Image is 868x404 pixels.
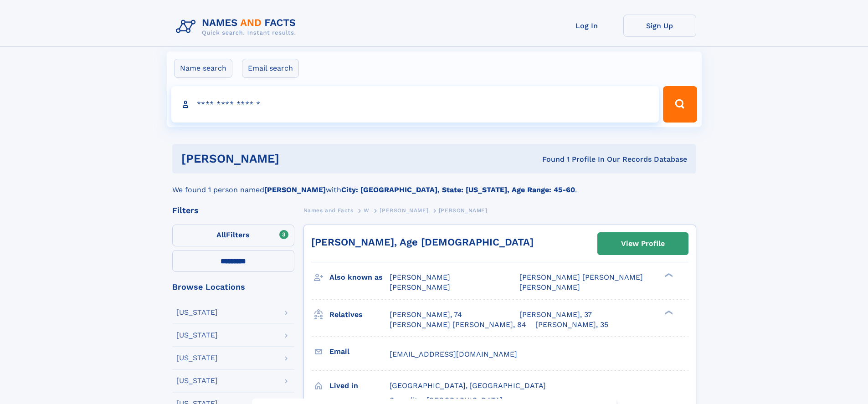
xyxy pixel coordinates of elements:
[439,207,488,214] span: [PERSON_NAME]
[598,233,688,255] a: View Profile
[176,309,218,316] div: [US_STATE]
[550,15,623,37] a: Log In
[380,207,428,214] span: [PERSON_NAME]
[390,320,526,330] a: [PERSON_NAME] [PERSON_NAME], 84
[519,273,643,281] span: [PERSON_NAME] [PERSON_NAME]
[172,206,294,215] div: Filters
[303,205,354,216] a: Names and Facts
[329,344,390,359] h3: Email
[176,354,218,362] div: [US_STATE]
[535,320,608,330] a: [PERSON_NAME], 35
[181,153,411,164] h1: [PERSON_NAME]
[663,86,697,123] button: Search Button
[390,283,450,291] span: [PERSON_NAME]
[311,236,534,248] a: [PERSON_NAME], Age [DEMOGRAPHIC_DATA]
[380,205,428,216] a: [PERSON_NAME]
[176,377,218,384] div: [US_STATE]
[663,272,673,278] div: ❯
[663,309,673,315] div: ❯
[519,283,580,291] span: [PERSON_NAME]
[621,233,665,254] div: View Profile
[411,154,687,164] div: Found 1 Profile In Our Records Database
[174,59,232,78] label: Name search
[519,310,592,320] a: [PERSON_NAME], 37
[341,185,575,194] b: City: [GEOGRAPHIC_DATA], State: [US_STATE], Age Range: 45-60
[172,283,294,291] div: Browse Locations
[390,273,450,281] span: [PERSON_NAME]
[623,15,696,37] a: Sign Up
[390,350,517,358] span: [EMAIL_ADDRESS][DOMAIN_NAME]
[329,307,390,322] h3: Relatives
[364,205,370,216] a: W
[242,59,299,78] label: Email search
[390,381,546,390] span: [GEOGRAPHIC_DATA], [GEOGRAPHIC_DATA]
[264,185,326,194] b: [PERSON_NAME]
[176,332,218,339] div: [US_STATE]
[216,230,226,239] span: All
[329,378,390,394] h3: Lived in
[172,174,696,195] div: We found 1 person named with .
[172,225,294,246] label: Filters
[329,270,390,285] h3: Also known as
[172,15,303,39] img: Logo Names and Facts
[390,310,462,320] a: [PERSON_NAME], 74
[171,86,659,123] input: search input
[364,207,370,214] span: W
